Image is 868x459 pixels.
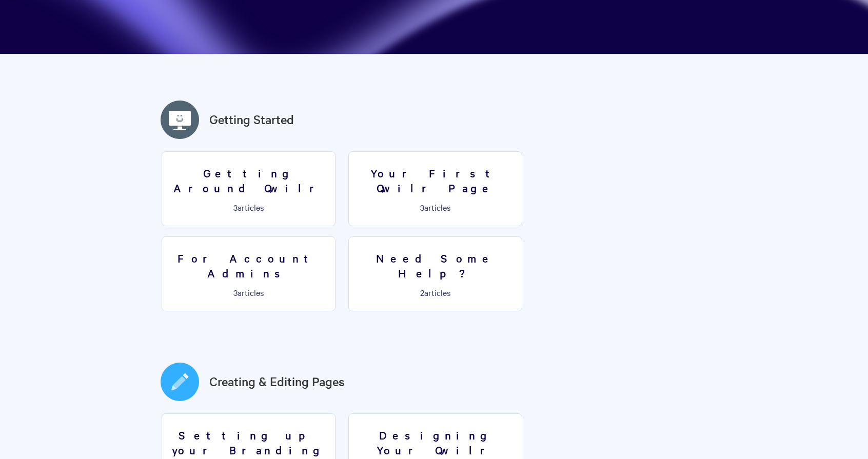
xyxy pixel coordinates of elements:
h3: For Account Admins [168,251,329,280]
a: Your First Qwilr Page 3articles [348,151,522,226]
span: 3 [233,202,238,213]
h3: Your First Qwilr Page [355,166,516,195]
span: 3 [420,202,424,213]
a: Need Some Help? 2articles [348,236,522,311]
h3: Need Some Help? [355,251,516,280]
p: articles [355,288,516,297]
p: articles [168,203,329,212]
h3: Getting Around Qwilr [168,166,329,195]
a: Creating & Editing Pages [209,372,345,391]
p: articles [168,288,329,297]
h3: Setting up your Branding [168,428,329,457]
a: Getting Around Qwilr 3articles [162,151,336,226]
p: articles [355,203,516,212]
a: Getting Started [209,110,294,129]
a: For Account Admins 3articles [162,236,336,311]
span: 2 [420,287,424,298]
span: 3 [233,287,238,298]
